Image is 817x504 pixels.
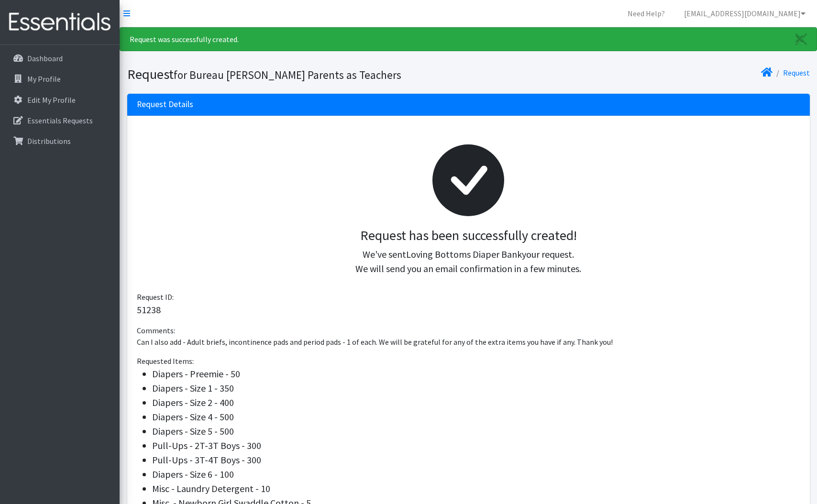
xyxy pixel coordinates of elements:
p: 51238 [137,303,800,317]
img: HumanEssentials [4,6,116,38]
li: Pull-Ups - 3T-4T Boys - 300 [152,453,800,467]
p: Distributions [27,136,71,146]
p: Edit My Profile [27,95,76,105]
p: My Profile [27,74,61,84]
small: for Bureau [PERSON_NAME] Parents as Teachers [174,68,401,82]
li: Misc - Laundry Detergent - 10 [152,482,800,496]
p: Can I also add - Adult briefs, incontinence pads and period pads - 1 of each. We will be grateful... [137,336,800,348]
span: Comments: [137,326,175,335]
h3: Request has been successfully created! [144,228,793,244]
a: [EMAIL_ADDRESS][DOMAIN_NAME] [676,4,813,23]
a: Dashboard [4,49,116,68]
li: Diapers - Size 2 - 400 [152,395,800,410]
h3: Request Details [137,99,193,110]
a: Edit My Profile [4,90,116,110]
a: Need Help? [620,4,673,23]
a: Close [786,28,817,51]
li: Diapers - Size 6 - 100 [152,467,800,482]
a: Request [783,68,810,77]
li: Diapers - Size 1 - 350 [152,381,800,395]
div: Request was successfully created. [120,27,817,51]
li: Diapers - Size 4 - 500 [152,410,800,424]
p: Dashboard [27,54,63,63]
li: Pull-Ups - 2T-3T Boys - 300 [152,438,800,453]
p: We've sent your request. We will send you an email confirmation in a few minutes. [144,247,793,276]
li: Diapers - Preemie - 50 [152,367,800,381]
span: Request ID: [137,292,174,302]
a: Essentials Requests [4,111,116,130]
span: Requested Items: [137,356,194,366]
li: Diapers - Size 5 - 500 [152,424,800,438]
span: Loving Bottoms Diaper Bank [406,248,522,260]
h1: Request [127,66,465,83]
p: Essentials Requests [27,116,93,125]
a: Distributions [4,131,116,151]
a: My Profile [4,69,116,88]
